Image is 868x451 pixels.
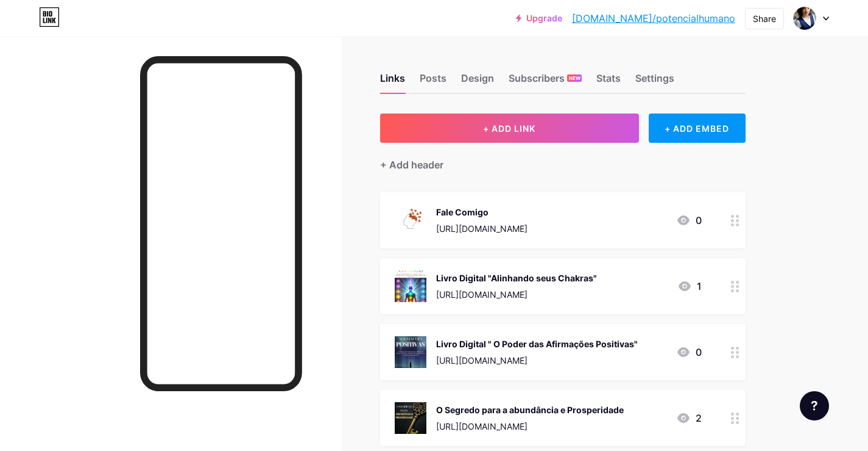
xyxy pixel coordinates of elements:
[436,288,597,301] div: [URL][DOMAIN_NAME]
[596,71,621,93] div: Stats
[753,12,776,25] div: Share
[436,420,624,433] div: [URL][DOMAIN_NAME]
[436,222,528,235] div: [URL][DOMAIN_NAME]
[380,157,443,172] div: + Add header
[793,7,816,30] img: Luana Maciel
[395,270,426,302] img: Livro Digital "Alinhando seus Chakras"
[676,411,702,425] div: 2
[436,403,624,416] div: O Segredo para a abundância e Prosperidade
[635,71,674,93] div: Settings
[380,114,639,143] button: + ADD LINK
[395,336,426,368] img: Livro Digital " O Poder das Afirmações Positivas"
[461,71,494,93] div: Design
[483,123,535,134] span: + ADD LINK
[572,11,735,26] a: [DOMAIN_NAME]/potencialhumano
[436,206,528,218] div: Fale Comigo
[436,272,597,284] div: Livro Digital "Alinhando seus Chakras"
[395,204,426,236] img: Fale Comigo
[677,279,702,294] div: 1
[676,345,702,359] div: 0
[395,402,426,434] img: O Segredo para a abundância e Prosperidade
[516,13,562,23] a: Upgrade
[436,354,638,367] div: [URL][DOMAIN_NAME]
[569,74,580,82] span: NEW
[649,114,746,143] div: + ADD EMBED
[509,71,582,93] div: Subscribers
[676,213,702,228] div: 0
[420,71,446,93] div: Posts
[436,337,638,350] div: Livro Digital " O Poder das Afirmações Positivas"
[380,71,405,93] div: Links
